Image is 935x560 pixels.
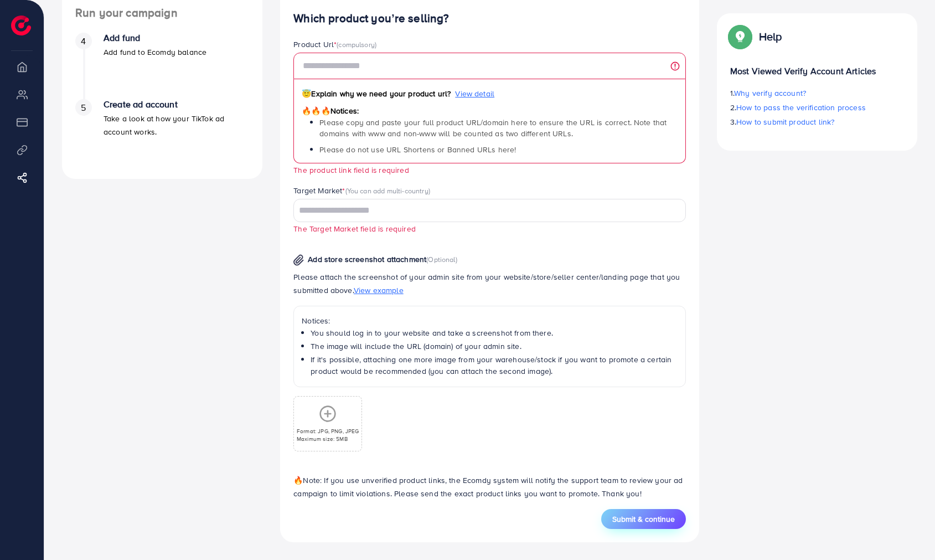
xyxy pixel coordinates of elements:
[730,115,902,129] p: 3.
[104,99,249,110] h4: Create ad account
[311,354,678,377] li: If it's possible, attaching one more image from your warehouse/stock if you want to promote a cer...
[293,475,303,486] span: 🔥
[293,223,416,234] small: The Target Market field is required
[730,101,902,114] p: 2.
[730,86,902,100] p: 1.
[354,285,404,296] span: View example
[302,88,311,99] span: 😇
[104,33,206,43] h4: Add fund
[293,12,686,25] h4: Which product you’re selling?
[81,101,86,114] span: 5
[104,112,249,138] p: Take a look at how your TikTok ad account works.
[302,314,678,327] p: Notices:
[734,88,806,99] span: Why verify account?
[319,117,667,139] span: Please copy and paste your full product URL/domain here to ensure the URL is correct. Note that d...
[730,55,902,78] p: Most Viewed Verify Account Articles
[455,88,494,99] span: View detail
[62,33,262,99] li: Add fund
[601,509,686,529] button: Submit & continue
[293,199,686,222] div: Search for option
[345,186,430,196] span: (You can add multi-country)
[62,6,262,20] h4: Run your campaign
[297,435,359,443] p: Maximum size: 5MB
[62,99,262,166] li: Create ad account
[293,185,430,196] label: Target Market
[337,39,376,49] span: (compulsory)
[311,327,678,338] li: You should log in to your website and take a screenshot from there.
[293,165,409,175] small: The product link field is required
[426,254,457,264] span: (Optional)
[302,88,451,99] span: Explain why we need your product url?
[759,30,782,43] p: Help
[293,39,376,50] label: Product Url
[730,27,750,47] img: Popup guide
[293,474,686,500] p: Note: If you use unverified product links, the Ecomdy system will notify the support team to revi...
[612,513,675,525] span: Submit & continue
[81,35,86,48] span: 4
[311,341,678,352] li: The image will include the URL (domain) of your admin site.
[888,510,927,552] iframe: Chat
[308,254,426,265] span: Add store screenshot attachment
[736,102,866,113] span: How to pass the verification process
[302,105,359,116] span: Notices:
[11,16,31,35] img: logo
[295,202,671,219] input: Search for option
[319,144,516,155] span: Please do not use URL Shortens or Banned URLs here!
[302,105,330,116] span: 🔥🔥🔥
[297,427,359,435] p: Format: JPG, PNG, JPEG
[293,254,304,266] img: img
[736,116,834,127] span: How to submit product link?
[293,270,686,297] p: Please attach the screenshot of your admin site from your website/store/seller center/landing pag...
[104,45,206,59] p: Add fund to Ecomdy balance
